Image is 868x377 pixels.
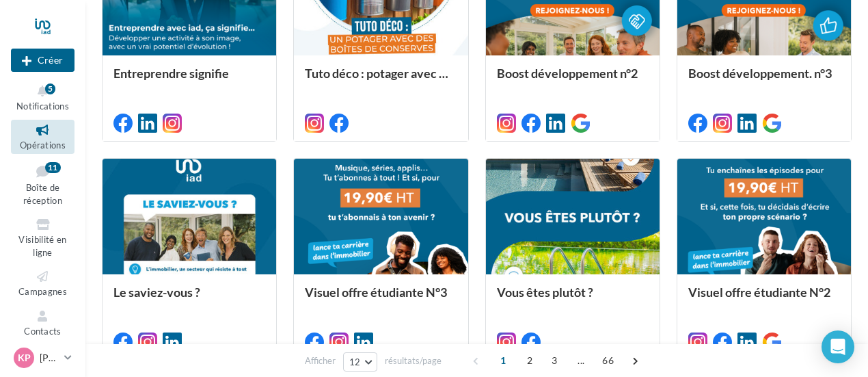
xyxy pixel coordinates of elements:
button: Créer [11,49,74,72]
div: Visuel offre étudiante N°3 [305,285,457,313]
a: KP [PERSON_NAME] [11,345,74,371]
div: Visuel offre étudiante N°2 [688,285,840,313]
span: Afficher [305,354,336,367]
span: Campagnes [18,286,67,297]
div: Nouvelle campagne [11,49,74,72]
a: Opérations [11,120,74,153]
div: Boost développement. n°3 [688,66,840,94]
span: résultats/page [385,354,442,367]
div: Vous êtes plutôt ? [497,285,649,313]
button: 12 [343,352,378,372]
span: 1 [492,350,514,372]
span: ... [570,350,592,372]
span: Boîte de réception [23,182,62,206]
div: Le saviez-vous ? [113,285,265,313]
a: Boîte de réception11 [11,159,74,209]
div: Boost développement n°2 [497,66,649,94]
span: 3 [543,350,565,372]
a: Visibilité en ligne [11,214,74,261]
span: 2 [519,350,541,372]
div: Tuto déco : potager avec des boites de conserves [305,66,457,94]
span: 66 [597,350,619,372]
span: KP [18,351,31,365]
p: [PERSON_NAME] [40,351,59,365]
span: Opérations [20,140,66,151]
div: 11 [45,162,61,173]
div: Open Intercom Messenger [822,330,854,363]
div: Entreprendre signifie [113,66,265,94]
span: 12 [349,356,361,367]
a: Contacts [11,306,74,339]
button: Notifications 5 [11,81,74,114]
div: 5 [45,83,55,94]
a: Campagnes [11,266,74,300]
span: Contacts [24,326,62,337]
span: Visibilité en ligne [18,234,66,258]
span: Notifications [16,101,69,112]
